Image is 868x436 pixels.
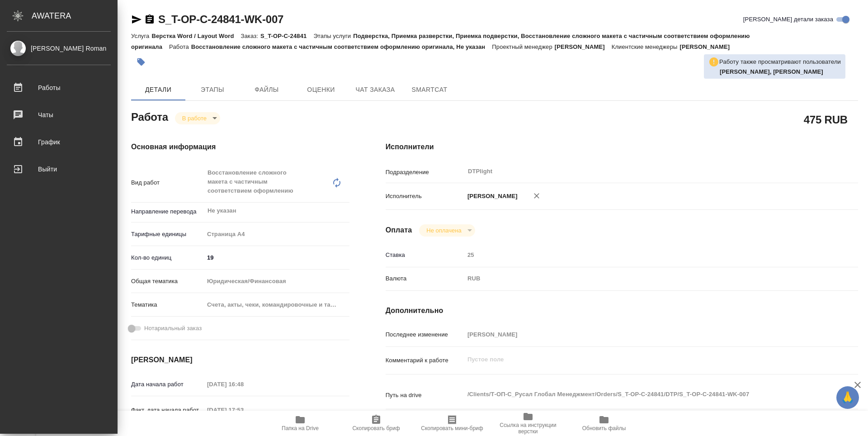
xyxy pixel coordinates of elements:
h4: Исполнители [386,142,858,152]
div: Юридическая/Финансовая [204,274,349,289]
h4: Дополнительно [386,305,858,316]
span: Скопировать бриф [352,425,400,431]
p: Работу также просматривают пользователи [719,57,841,66]
p: [PERSON_NAME] [679,43,736,50]
input: Пустое поле [204,403,283,417]
span: Оценки [299,84,343,95]
div: Страница А4 [204,227,349,242]
div: В работе [175,112,220,124]
button: Ссылка на инструкции верстки [490,411,566,436]
p: Подразделение [386,168,464,177]
span: Обновить файлы [582,425,626,431]
input: ✎ Введи что-нибудь [204,251,349,264]
div: [PERSON_NAME] Roman [7,43,111,53]
h4: Оплата [386,225,412,236]
p: Путь на drive [386,391,464,400]
p: Услуга [131,33,151,39]
span: Папка на Drive [282,425,319,431]
button: Добавить тэг [131,52,151,72]
a: Чаты [2,104,115,126]
a: S_T-OP-C-24841-WK-007 [158,13,283,25]
p: [PERSON_NAME] [555,43,612,50]
p: Направление перевода [131,207,204,216]
input: Пустое поле [464,248,819,261]
p: Ставка [386,251,464,260]
p: Тематика [131,300,204,309]
b: [PERSON_NAME], [PERSON_NAME] [720,68,823,75]
p: Дата начала работ [131,380,204,389]
div: График [7,135,111,149]
p: Кол-во единиц [131,253,204,262]
button: Не оплачена [424,227,464,234]
button: В работе [179,114,209,122]
p: Валюта [386,274,464,283]
a: Выйти [2,158,115,180]
p: Вид работ [131,178,204,187]
p: Факт. дата начала работ [131,406,204,415]
button: Скопировать мини-бриф [414,411,490,436]
input: Пустое поле [464,328,819,341]
div: Чаты [7,108,111,122]
span: 🙏 [840,388,855,407]
p: Проектный менеджер [492,43,554,50]
button: Скопировать ссылку [144,14,155,25]
span: Детали [137,84,180,95]
a: График [2,131,115,153]
span: Ссылка на инструкции верстки [495,422,561,435]
div: AWATERA [32,7,118,25]
p: Заказ: [241,33,260,39]
input: Пустое поле [204,378,283,391]
div: Счета, акты, чеки, командировочные и таможенные документы [204,297,349,313]
a: Работы [2,76,115,99]
h4: Основная информация [131,142,349,152]
p: Комментарий к работе [386,356,464,365]
span: Этапы [191,84,234,95]
textarea: /Clients/Т-ОП-С_Русал Глобал Менеджмент/Orders/S_T-OP-C-24841/DTP/S_T-OP-C-24841-WK-007 [464,387,819,402]
p: Тарифные единицы [131,230,204,239]
button: Обновить файлы [566,411,642,436]
h4: [PERSON_NAME] [131,355,349,365]
h2: 475 RUB [804,112,848,127]
h2: Работа [131,108,168,124]
p: Исполнитель [386,192,464,201]
p: Восстановление сложного макета с частичным соответствием оформлению оригинала, Не указан [191,43,492,50]
p: Общая тематика [131,277,204,286]
button: Скопировать бриф [338,411,414,436]
p: Ямковенко Вера, Малофеева Екатерина [720,67,841,76]
button: Удалить исполнителя [527,186,547,206]
span: SmartCat [408,84,451,95]
div: RUB [464,271,819,286]
div: Выйти [7,162,111,176]
p: [PERSON_NAME] [464,192,518,201]
p: Этапы услуги [313,33,353,39]
span: Нотариальный заказ [144,324,202,333]
span: Скопировать мини-бриф [421,425,483,431]
p: Работа [169,43,191,50]
span: [PERSON_NAME] детали заказа [743,15,833,24]
p: Последнее изменение [386,330,464,339]
p: Клиентские менеджеры [612,43,680,50]
div: Работы [7,81,111,95]
button: 🙏 [836,386,859,409]
span: Чат заказа [354,84,397,95]
div: В работе [419,224,475,237]
p: S_T-OP-C-24841 [260,33,313,39]
p: Верстка Word / Layout Word [151,33,241,39]
button: Папка на Drive [262,411,338,436]
span: Файлы [245,84,288,95]
button: Скопировать ссылку для ЯМессенджера [131,14,142,25]
p: Подверстка, Приемка разверстки, Приемка подверстки, Восстановление сложного макета с частичным со... [131,33,750,50]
